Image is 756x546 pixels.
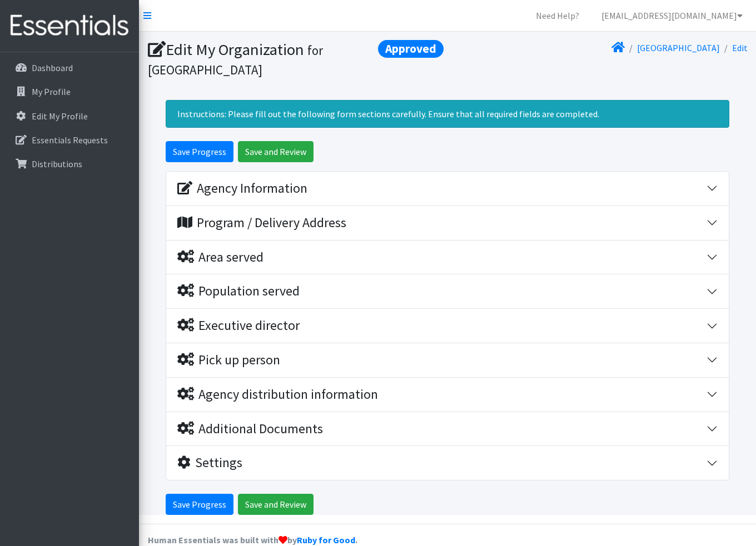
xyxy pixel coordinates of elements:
div: Program / Delivery Address [177,215,346,231]
div: Agency distribution information [177,387,378,403]
a: Essentials Requests [4,129,135,151]
p: Dashboard [32,62,73,73]
a: My Profile [4,81,135,103]
button: Area served [166,241,729,274]
a: [GEOGRAPHIC_DATA] [637,42,720,53]
a: [EMAIL_ADDRESS][DOMAIN_NAME] [593,4,752,27]
img: HumanEssentials [4,7,135,44]
div: Population served [177,283,300,299]
div: Additional Documents [177,421,323,437]
div: Executive director [177,318,300,334]
a: Need Help? [527,4,588,27]
div: Settings [177,455,242,471]
h1: Edit My Organization [148,40,444,78]
a: Dashboard [4,57,135,79]
p: Edit My Profile [32,111,88,122]
div: Instructions: Please fill out the following form sections carefully. Ensure that all required fie... [166,100,729,128]
a: Distributions [4,153,135,175]
small: for [GEOGRAPHIC_DATA] [148,42,323,78]
button: Pick up person [166,343,729,377]
p: My Profile [32,86,71,97]
strong: Human Essentials was built with by . [148,534,357,545]
input: Save and Review [238,494,314,515]
button: Additional Documents [166,412,729,446]
p: Distributions [32,158,82,169]
a: Ruby for Good [297,534,355,545]
span: Approved [378,40,444,58]
div: Area served [177,249,263,266]
div: Agency Information [177,181,307,197]
button: Executive director [166,309,729,343]
input: Save Progress [166,494,233,515]
button: Settings [166,446,729,480]
input: Save and Review [238,141,314,162]
a: Edit My Profile [4,105,135,127]
button: Population served [166,274,729,308]
div: Pick up person [177,352,280,368]
button: Agency distribution information [166,378,729,412]
a: Edit [732,42,748,53]
input: Save Progress [166,141,233,162]
button: Agency Information [166,172,729,206]
p: Essentials Requests [32,134,108,146]
button: Program / Delivery Address [166,206,729,240]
